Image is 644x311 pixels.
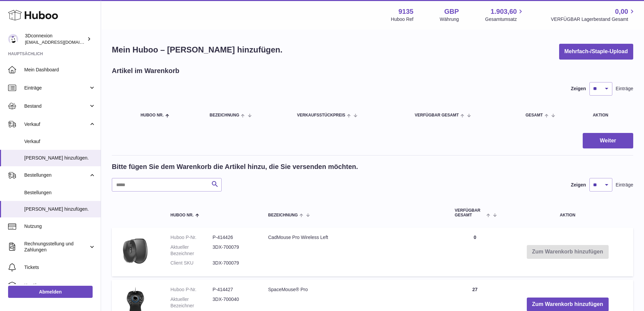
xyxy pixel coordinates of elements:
td: 0 [448,228,502,277]
dd: P-414427 [213,286,255,293]
div: Währung [440,16,459,23]
span: [EMAIL_ADDRESS][DOMAIN_NAME] [25,39,99,45]
h1: Mein Huboo – [PERSON_NAME] hinzufügen. [112,44,283,55]
span: Bestellungen [24,172,89,178]
span: Mein Dashboard [24,67,96,73]
span: Kanäle [24,282,96,289]
dt: Client SKU [170,260,213,266]
dd: 3DX-700040 [213,296,255,309]
td: CadMouse Pro Wireless Left [261,228,448,277]
span: VERFÜGBAR Lagerbestand Gesamt [551,16,636,23]
span: Huboo Nr. [140,113,164,117]
label: Zeigen [571,182,586,188]
span: Gesamtumsatz [485,16,524,23]
a: 1.903,60 Gesamtumsatz [485,7,524,23]
span: Bestellungen [24,189,96,196]
span: Einträge [616,182,633,188]
span: Tickets [24,264,96,271]
strong: 9135 [398,7,414,16]
h2: Bitte fügen Sie dem Warenkorb die Artikel hinzu, die Sie versenden möchten. [112,162,358,171]
span: [PERSON_NAME] hinzufügen. [24,206,96,212]
dd: P-414426 [213,234,255,241]
span: VERFÜGBAR Gesamt [415,113,459,117]
dt: Huboo P-Nr. [170,234,213,241]
strong: GBP [444,7,459,16]
div: 3Dconnexion [25,33,86,45]
button: Mehrfach-/Staple-Upload [559,44,633,60]
span: Huboo Nr. [170,213,194,217]
dt: Aktueller Bezeichner [170,296,213,309]
a: 0,00 VERFÜGBAR Lagerbestand Gesamt [551,7,636,23]
img: order_eu@3dconnexion.com [8,34,18,44]
span: Bestand [24,103,89,109]
label: Zeigen [571,85,586,92]
span: [PERSON_NAME] hinzufügen. [24,155,96,161]
span: Einträge [24,85,89,91]
span: Rechnungsstellung und Zahlungen [24,241,89,253]
span: Bezeichnung [268,213,298,217]
span: VERFÜGBAR Gesamt [455,208,485,217]
th: Aktion [502,202,633,224]
span: Gesamt [525,113,543,117]
div: Huboo Ref [391,16,414,23]
dt: Huboo P-Nr. [170,286,213,293]
span: 1.903,60 [491,7,517,16]
h2: Artikel im Warenkorb [112,66,179,75]
span: Bezeichnung [210,113,239,117]
dd: 3DX-700079 [213,244,255,257]
span: Verkauf [24,138,96,145]
span: 0,00 [615,7,628,16]
span: Nutzung [24,223,96,230]
img: CadMouse Pro Wireless Left [119,234,152,268]
dd: 3DX-700079 [213,260,255,266]
a: Abmelden [8,286,93,298]
button: Weiter [583,133,633,149]
span: Verkauf [24,121,89,128]
span: Einträge [616,85,633,92]
div: Aktion [593,113,626,117]
span: Verkaufsstückpreis [297,113,345,117]
dt: Aktueller Bezeichner [170,244,213,257]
